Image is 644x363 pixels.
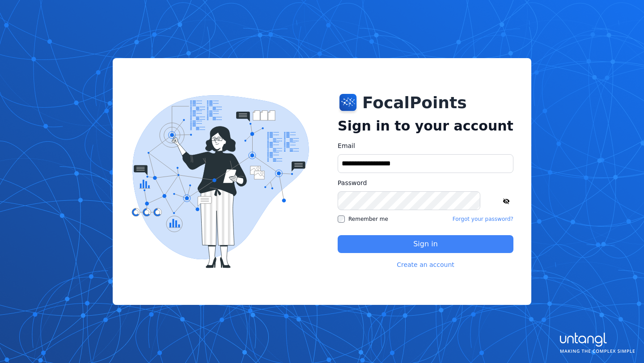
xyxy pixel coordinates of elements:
[338,215,388,223] label: Remember me
[338,215,345,223] input: Remember me
[338,118,513,134] h2: Sign in to your account
[338,141,513,151] label: Email
[338,235,513,253] button: Sign in
[453,215,513,223] a: Forgot your password?
[397,260,454,269] a: Create an account
[362,94,467,112] h1: FocalPoints
[338,178,513,188] label: Password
